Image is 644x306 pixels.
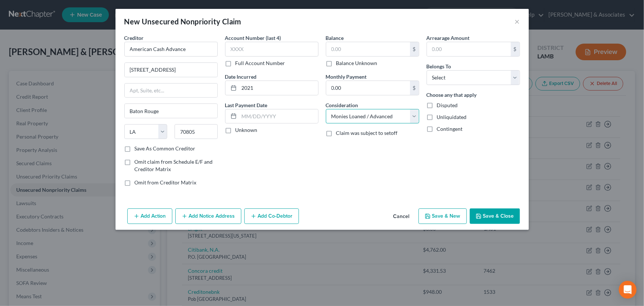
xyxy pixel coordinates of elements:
[326,101,358,109] label: Consideration
[244,208,299,224] button: Add Co-Debtor
[124,16,241,27] div: New Unsecured Nonpriority Claim
[127,208,172,224] button: Add Action
[225,73,257,81] label: Date Incurred
[470,208,520,224] button: Save & Close
[326,73,367,81] label: Monthly Payment
[336,59,378,67] label: Balance Unknown
[225,101,268,109] label: Last Payment Date
[336,130,398,136] span: Claim was subject to setoff
[437,102,458,108] span: Disputed
[427,91,477,99] label: Choose any that apply
[124,42,218,57] input: Search creditor by name...
[511,42,520,56] div: $
[326,34,344,42] label: Balance
[427,42,511,56] input: 0.00
[326,42,410,56] input: 0.00
[239,81,318,95] input: MM/DD/YYYY
[515,17,520,26] button: ×
[388,209,416,224] button: Cancel
[427,63,451,69] span: Belongs To
[235,126,258,134] label: Unknown
[125,104,217,118] input: Enter city...
[175,124,218,139] input: Enter zip...
[235,59,285,67] label: Full Account Number
[410,81,419,95] div: $
[419,208,467,224] button: Save & New
[239,109,318,123] input: MM/DD/YYYY
[427,34,470,42] label: Arrearage Amount
[410,42,419,56] div: $
[125,84,217,98] input: Apt, Suite, etc...
[135,145,196,152] label: Save As Common Creditor
[225,34,281,42] label: Account Number (last 4)
[437,114,467,120] span: Unliquidated
[175,208,241,224] button: Add Notice Address
[619,281,637,299] div: Open Intercom Messenger
[124,35,144,41] span: Creditor
[225,42,318,57] input: XXXX
[125,63,217,77] input: Enter address...
[437,126,463,132] span: Contingent
[135,159,213,172] span: Omit claim from Schedule E/F and Creditor Matrix
[326,81,410,95] input: 0.00
[135,179,197,186] span: Omit from Creditor Matrix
